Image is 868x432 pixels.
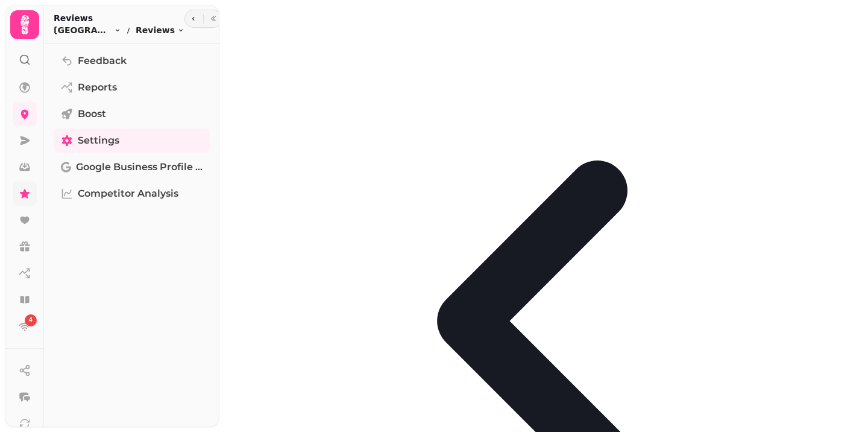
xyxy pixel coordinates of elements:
[29,316,33,325] span: 4
[78,133,119,148] span: Settings
[76,160,203,174] span: Google Business Profile (Beta)
[54,24,112,36] span: [GEOGRAPHIC_DATA]
[136,24,184,36] button: Reviews
[54,129,210,153] a: Settings
[78,186,178,201] span: Competitor Analysis
[54,49,210,73] a: Feedback
[54,155,210,179] a: Google Business Profile (Beta)
[54,182,210,206] a: Competitor Analysis
[13,314,37,338] a: 4
[78,80,117,95] span: Reports
[78,107,106,121] span: Boost
[54,75,210,100] a: Reports
[54,24,184,36] nav: breadcrumb
[44,44,219,427] nav: Tabs
[227,315,868,326] a: go-back
[54,102,210,126] a: Boost
[54,24,121,36] button: [GEOGRAPHIC_DATA]
[78,54,127,68] span: Feedback
[54,12,184,24] h2: Reviews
